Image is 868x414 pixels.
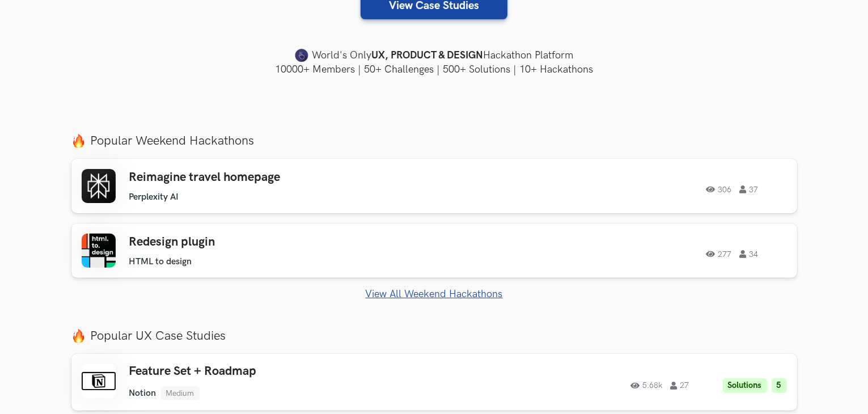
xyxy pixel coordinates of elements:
[723,378,767,394] li: Solutions
[772,378,787,394] li: 5
[71,159,797,213] a: Reimagine travel homepage Perplexity AI 306 37
[71,134,86,148] img: fire.png
[129,192,179,202] li: Perplexity AI
[671,382,689,390] span: 27
[71,62,797,77] h4: 10000+ Members | 50+ Challenges | 500+ Solutions | 10+ Hackathons
[71,48,797,64] h4: World's Only Hackathon Platform
[631,382,663,390] span: 5.68k
[371,48,483,64] strong: UX, PRODUCT & DESIGN
[740,250,759,258] span: 34
[71,133,797,149] label: Popular Weekend Hackathons
[129,256,192,267] li: HTML to design
[295,48,308,63] img: uxhack-favicon-image.png
[129,170,451,185] h3: Reimagine travel homepage
[71,329,86,343] img: fire.png
[71,288,797,300] a: View All Weekend Hackathons
[129,388,156,399] li: Notion
[706,185,732,193] span: 306
[129,235,451,250] h3: Redesign plugin
[161,386,200,400] li: Medium
[71,223,797,278] a: Redesign plugin HTML to design 277 34
[740,185,759,193] span: 37
[706,250,732,258] span: 277
[71,354,797,410] a: Feature Set + Roadmap Notion Medium 5.68k 27 Solutions 5
[71,328,797,344] label: Popular UX Case Studies
[129,364,451,379] h3: Feature Set + Roadmap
